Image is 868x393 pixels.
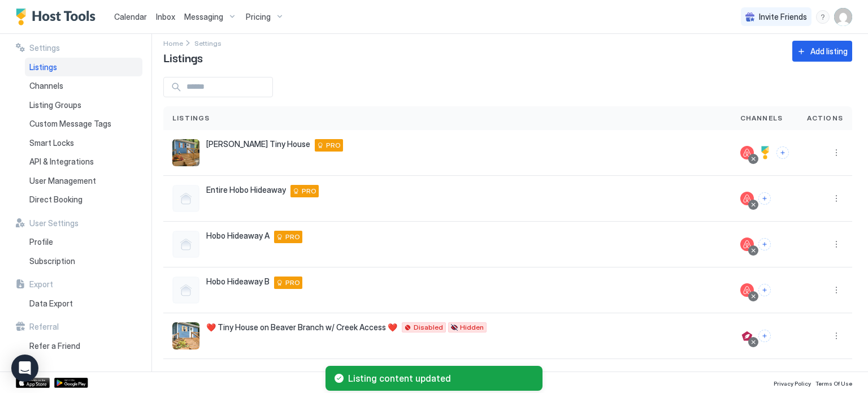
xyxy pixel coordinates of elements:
[16,8,101,25] a: Host Tools Logo
[776,146,789,159] button: Connect channels
[29,157,94,167] span: API & Integrations
[25,58,142,77] a: Listings
[114,12,147,21] span: Calendar
[759,12,807,22] span: Invite Friends
[29,322,59,332] span: Referral
[29,237,53,247] span: Profile
[807,113,843,123] span: Actions
[792,41,852,62] button: Add listing
[25,96,142,115] a: Listing Groups
[816,10,830,24] div: menu
[29,195,83,205] span: Direct Booking
[29,100,81,110] span: Listing Groups
[830,283,843,297] div: menu
[285,232,300,242] span: PRO
[830,192,843,205] div: menu
[206,139,310,149] span: [PERSON_NAME] Tiny House
[285,278,300,288] span: PRO
[758,192,771,205] button: Connect channels
[29,218,79,228] span: User Settings
[163,37,183,49] div: Breadcrumb
[29,62,57,72] span: Listings
[29,43,60,53] span: Settings
[29,176,96,186] span: User Management
[830,283,843,297] button: More options
[25,133,142,153] a: Smart Locks
[29,256,75,266] span: Subscription
[29,341,80,351] span: Refer a Friend
[758,284,771,296] button: Connect channels
[830,146,843,159] div: menu
[163,49,203,66] span: Listings
[25,114,142,133] a: Custom Message Tags
[830,329,843,343] button: More options
[758,330,771,342] button: Connect channels
[172,139,199,166] div: listing image
[114,11,147,23] a: Calendar
[830,237,843,251] div: menu
[194,39,222,47] span: Settings
[25,294,142,313] a: Data Export
[206,231,270,241] span: Hobo Hideaway A
[206,185,286,195] span: Entire Hobo Hideaway
[29,81,63,91] span: Channels
[29,279,53,290] span: Export
[29,119,111,129] span: Custom Message Tags
[834,8,852,26] div: User profile
[810,45,848,57] div: Add listing
[156,12,175,21] span: Inbox
[348,373,533,384] span: Listing content updated
[206,277,270,287] span: Hobo Hideaway B
[830,329,843,343] div: menu
[156,11,175,23] a: Inbox
[172,113,210,123] span: Listings
[25,252,142,271] a: Subscription
[830,146,843,159] button: More options
[25,190,142,209] a: Direct Booking
[25,152,142,171] a: API & Integrations
[758,238,771,251] button: Connect channels
[25,232,142,252] a: Profile
[163,39,183,47] span: Home
[184,12,223,22] span: Messaging
[302,186,316,196] span: PRO
[182,77,272,97] input: Input Field
[25,336,142,356] a: Refer a Friend
[830,192,843,205] button: More options
[163,37,183,49] a: Home
[740,113,783,123] span: Channels
[326,140,341,150] span: PRO
[206,322,397,332] span: ❤️ Tiny House on Beaver Branch w/ Creek Access ❤️
[194,37,222,49] div: Breadcrumb
[194,37,222,49] a: Settings
[25,76,142,96] a: Channels
[29,299,73,309] span: Data Export
[172,322,199,349] div: listing image
[25,171,142,191] a: User Management
[830,237,843,251] button: More options
[11,355,38,382] div: Open Intercom Messenger
[29,138,74,148] span: Smart Locks
[246,12,271,22] span: Pricing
